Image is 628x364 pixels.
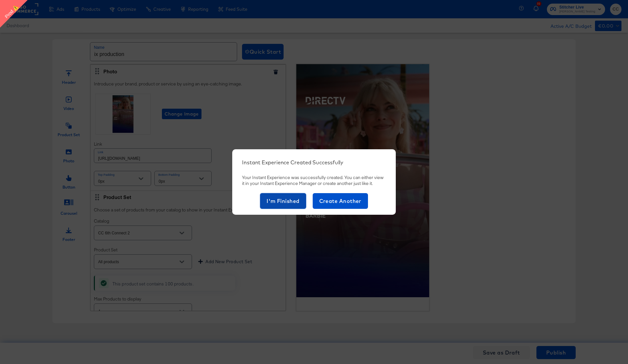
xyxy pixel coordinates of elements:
button: I'm Finished [260,193,306,209]
span: I'm Finished [267,196,300,206]
div: Your Instant Experience was successfully created. You can either view it in your Instant Experien... [242,174,386,187]
span: Create Another [319,196,361,206]
button: Create Another [313,193,368,209]
div: Instant Experience Created Successfully [242,159,343,166]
